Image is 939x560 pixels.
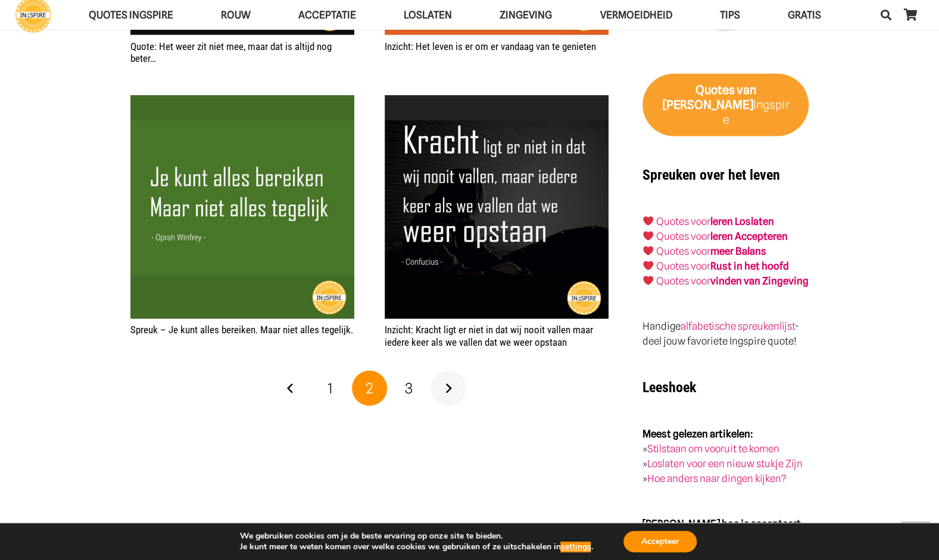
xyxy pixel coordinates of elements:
a: Inzicht: Kracht ligt er niet in dat wij nooit vallen maar iedere keer als we vallen dat we weer o... [385,96,609,108]
p: » » » [642,427,809,486]
a: Inzicht: Het leven is er om er vandaag van te genieten [385,40,596,52]
strong: Spreuken over het leven [642,167,780,183]
strong: Rust in het hoofd [710,260,789,272]
a: Spreuk – Je kunt alles bereiken. Maar niet alles tegelijk. [130,324,353,336]
span: Acceptatie [298,9,356,21]
a: Inzicht: Kracht ligt er niet in dat wij nooit vallen maar iedere keer als we vallen dat we weer o... [385,324,593,348]
button: Accepteer [623,531,697,552]
img: Citaat: Je kunt alles bereiken. Maar niet alles tegelijk. [130,95,354,319]
span: 3 [405,380,413,397]
a: Hoe anders naar dingen kijken? [647,473,787,484]
img: ❤ [643,231,653,241]
img: ❤ [643,246,653,256]
strong: Leeshoek [642,379,696,396]
button: settings [560,542,591,552]
a: alfabetische spreukenlijst [681,320,795,332]
a: Loslaten voor een nieuw stukje Zijn [647,458,803,470]
a: leren Accepteren [710,230,788,242]
strong: [PERSON_NAME] hoe je accepteert en transformeert naar een nieuwe manier van Zijn: [642,518,801,559]
img: Spreuk: Kracht ligt er niet in dat wij nooit vallen maar iedere keer als we vallen dat we weer op... [385,95,609,319]
a: Quotes voor [656,230,710,242]
a: leren Loslaten [710,215,774,227]
a: Spreuk – Je kunt alles bereiken. Maar niet alles tegelijk. [130,96,354,108]
span: Loslaten [404,9,452,21]
span: VERMOEIDHEID [600,9,672,21]
span: ROUW [221,9,251,21]
span: Zingeving [500,9,552,21]
p: We gebruiken cookies om je de beste ervaring op onze site te bieden. [240,531,592,542]
a: Pagina 1 [312,371,348,406]
strong: meer Balans [710,245,766,257]
a: Quotes voorRust in het hoofd [656,260,789,272]
span: 1 [327,380,333,397]
span: QUOTES INGSPIRE [89,9,173,21]
a: Quotes voorvinden van Zingeving [656,275,809,287]
img: ❤ [643,276,653,286]
span: TIPS [719,9,740,21]
p: Handige - deel jouw favoriete Ingspire quote! [642,319,809,349]
a: Quote: Het weer zit niet mee, maar dat is altijd nog beter… [130,40,332,64]
span: 2 [366,380,373,397]
strong: Quotes [695,83,734,97]
a: Pagina 3 [391,371,427,406]
a: Stilstaan om vooruit te komen [647,443,779,455]
a: Quotes voormeer Balans [656,245,766,257]
img: ❤ [643,216,653,226]
p: Je kunt meer te weten komen over welke cookies we gebruiken of ze uitschakelen in . [240,542,592,552]
img: ❤ [643,261,653,271]
strong: Meest gelezen artikelen: [642,428,753,440]
a: Quotes voor [656,215,710,227]
strong: vinden van Zingeving [710,275,809,287]
strong: van [PERSON_NAME] [662,83,756,112]
span: Pagina 2 [352,371,388,406]
a: Quotes van [PERSON_NAME]Ingspire [642,74,809,137]
a: Terug naar top [900,521,930,551]
span: GRATIS [787,9,821,21]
